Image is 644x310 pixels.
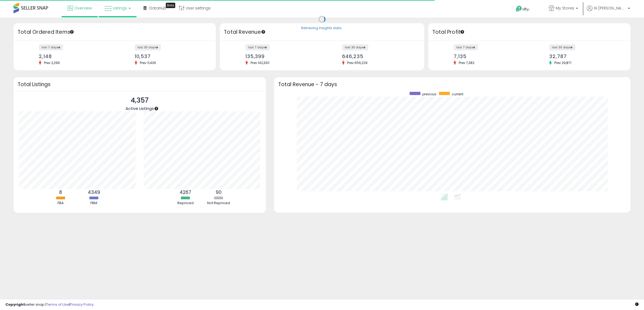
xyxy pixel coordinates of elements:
[454,53,525,59] div: 7,135
[154,106,159,111] div: Tooltip anchor
[587,5,630,18] a: Hi [PERSON_NAME]
[78,201,110,206] div: FBM
[18,28,212,36] h3: Total Ordered Items
[511,1,540,18] a: Help
[549,53,621,59] div: 32,787
[342,44,368,50] label: last 30 days
[342,53,415,59] div: 646,235
[166,3,175,8] div: Tooltip anchor
[261,29,266,34] div: Tooltip anchor
[460,29,465,34] div: Tooltip anchor
[522,7,530,12] span: Help
[41,60,63,65] span: Prev: 2,296
[301,26,343,31] div: Retrieving insights data..
[59,189,62,196] b: 8
[278,82,626,86] h3: Total Revenue - 7 days
[422,92,436,96] span: previous
[39,53,110,59] div: 2,148
[69,29,74,34] div: Tooltip anchor
[245,53,318,59] div: 135,399
[74,5,92,11] span: Overview
[216,189,222,196] b: 90
[169,201,202,206] div: Repriced
[135,44,161,50] label: last 30 days
[556,5,574,11] span: My Stores
[135,53,206,59] div: 10,537
[552,60,574,65] span: Prev: 29,871
[18,82,262,86] h3: Total Listings
[248,60,272,65] span: Prev: 142,330
[245,44,270,50] label: last 7 days
[203,201,235,206] div: Not Repriced
[456,60,477,65] span: Prev: 7,382
[137,60,159,65] span: Prev: 11,436
[432,28,626,36] h3: Total Profit
[594,5,626,11] span: Hi [PERSON_NAME]
[549,44,575,50] label: last 30 days
[345,60,370,65] span: Prev: 656,229
[224,28,420,36] h3: Total Revenue
[39,44,63,50] label: last 7 days
[454,44,478,50] label: last 7 days
[126,106,154,111] span: Active Listings
[45,201,77,206] div: FBA
[149,5,166,11] span: DataHub
[88,189,100,196] b: 4349
[180,189,191,196] b: 4267
[113,5,127,11] span: Listings
[126,95,154,106] p: 4,357
[452,92,463,96] span: current
[515,5,522,12] i: Get Help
